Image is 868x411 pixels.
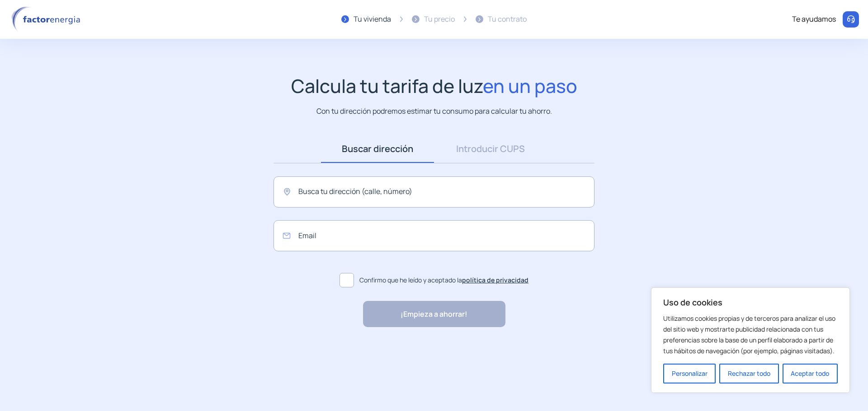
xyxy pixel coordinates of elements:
p: Utilizamos cookies propias y de terceros para analizar el uso del sitio web y mostrarte publicida... [663,313,838,356]
div: Tu precio [424,14,455,25]
div: Uso de cookies [651,287,850,393]
a: política de privacidad [462,276,528,284]
p: Uso de cookies [663,297,838,308]
span: en un paso [483,73,577,98]
button: Aceptar todo [783,364,838,383]
button: Rechazar todo [719,364,778,383]
div: Te ayudamos [792,14,836,25]
button: Personalizar [663,364,716,383]
a: Introducir CUPS [434,135,547,163]
div: Tu vivienda [354,14,391,25]
p: Con tu dirección podremos estimar tu consumo para calcular tu ahorro. [316,106,552,117]
a: Buscar dirección [321,135,434,163]
img: logo factor [9,6,86,32]
div: Tu contrato [488,14,527,25]
span: Confirmo que he leído y aceptado la [359,275,528,285]
h1: Calcula tu tarifa de luz [291,75,577,97]
img: llamar [846,15,855,24]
